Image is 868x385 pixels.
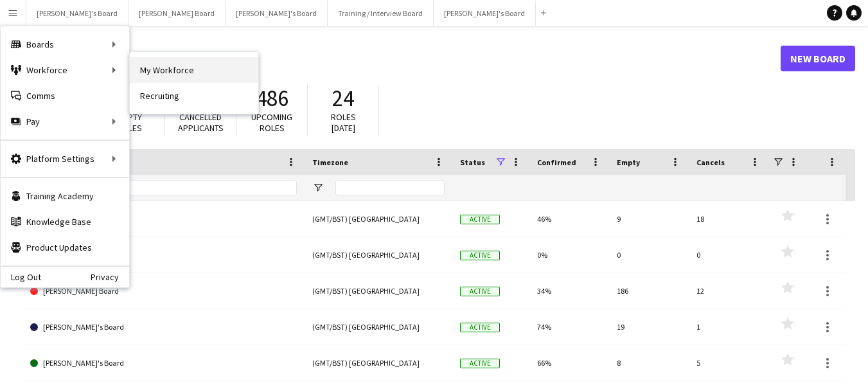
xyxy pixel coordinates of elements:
[30,273,297,309] a: [PERSON_NAME] Board
[434,1,536,26] button: [PERSON_NAME]'s Board
[30,201,297,237] a: [PERSON_NAME]'s Board
[609,345,689,381] div: 8
[251,111,292,134] span: Upcoming roles
[1,109,129,134] div: Pay
[305,237,452,273] div: (GMT/BST) [GEOGRAPHIC_DATA]
[256,84,288,112] span: 486
[609,309,689,345] div: 19
[689,273,768,309] div: 12
[529,309,609,345] div: 74%
[226,1,328,26] button: [PERSON_NAME]'s Board
[1,235,129,260] a: Product Updates
[696,157,725,167] span: Cancels
[529,237,609,273] div: 0%
[460,287,500,296] span: Active
[130,83,258,109] a: Recruiting
[22,49,781,68] h1: Boards
[332,84,354,112] span: 24
[1,209,129,235] a: Knowledge Base
[781,46,855,71] a: New Board
[460,323,500,332] span: Active
[30,309,297,345] a: [PERSON_NAME]'s Board
[460,359,500,368] span: Active
[689,237,768,273] div: 0
[529,201,609,237] div: 46%
[30,345,297,381] a: [PERSON_NAME]'s Board
[30,237,297,273] a: Cauliflower Cards
[1,146,129,172] div: Platform Settings
[53,180,297,195] input: Board name Filter Input
[1,57,129,83] div: Workforce
[529,273,609,309] div: 34%
[335,180,445,195] input: Timezone Filter Input
[305,345,452,381] div: (GMT/BST) [GEOGRAPHIC_DATA]
[460,251,500,260] span: Active
[312,157,348,167] span: Timezone
[305,309,452,345] div: (GMT/BST) [GEOGRAPHIC_DATA]
[1,272,41,282] a: Log Out
[609,273,689,309] div: 186
[305,273,452,309] div: (GMT/BST) [GEOGRAPHIC_DATA]
[1,31,129,57] div: Boards
[128,1,226,26] button: [PERSON_NAME] Board
[460,215,500,224] span: Active
[328,1,434,26] button: Training / Interview Board
[529,345,609,381] div: 66%
[609,237,689,273] div: 0
[689,309,768,345] div: 1
[312,182,324,193] button: Open Filter Menu
[537,157,576,167] span: Confirmed
[91,272,129,282] a: Privacy
[460,157,485,167] span: Status
[305,201,452,237] div: (GMT/BST) [GEOGRAPHIC_DATA]
[689,201,768,237] div: 18
[130,57,258,83] a: My Workforce
[689,345,768,381] div: 5
[26,1,128,26] button: [PERSON_NAME]'s Board
[331,111,356,134] span: Roles [DATE]
[617,157,640,167] span: Empty
[609,201,689,237] div: 9
[1,83,129,109] a: Comms
[1,183,129,209] a: Training Academy
[178,111,224,134] span: Cancelled applicants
